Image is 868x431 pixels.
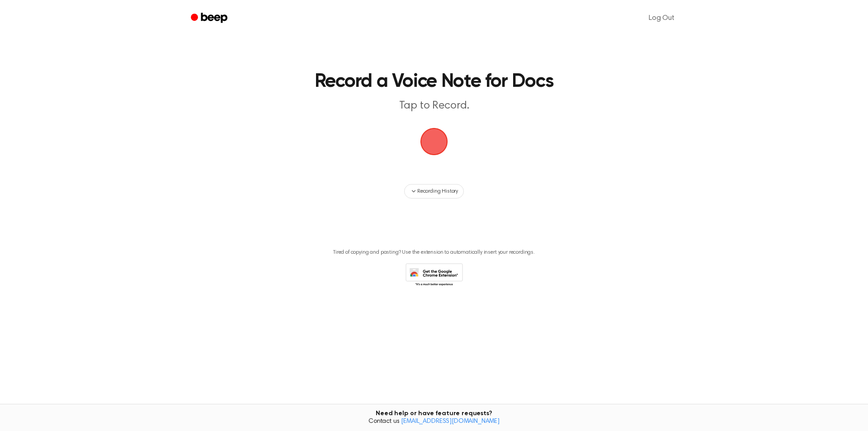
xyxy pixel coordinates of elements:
[404,184,464,199] button: Recording History
[640,7,684,29] a: Log Out
[5,418,863,426] span: Contact us
[420,128,448,155] img: Beep Logo
[203,72,665,91] h1: Record a Voice Note for Docs
[260,99,608,114] p: Tap to Record.
[184,9,236,27] a: Beep
[401,418,500,425] a: [EMAIL_ADDRESS][DOMAIN_NAME]
[417,187,458,195] span: Recording History
[333,249,535,256] p: Tired of copying and pasting? Use the extension to automatically insert your recordings.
